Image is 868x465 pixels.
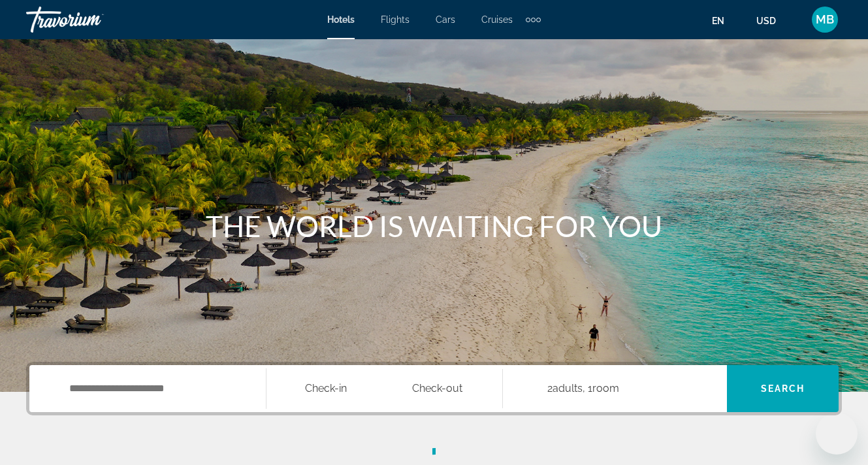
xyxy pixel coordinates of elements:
[592,382,619,394] span: Room
[816,13,834,26] span: MB
[756,16,776,26] span: USD
[68,379,246,398] input: Search hotel destination
[756,11,788,30] button: Change currency
[266,365,504,412] button: Select check in and out date
[526,9,541,30] button: Extra navigation items
[503,365,727,412] button: Travelers: 2 adults, 0 children
[26,3,157,37] a: Travorium
[189,209,679,243] h1: THE WORLD IS WAITING FOR YOU
[727,365,839,412] button: Search
[327,14,355,25] a: Hotels
[436,14,455,25] a: Cars
[481,14,513,25] a: Cruises
[712,16,724,26] span: en
[712,11,737,30] button: Change language
[761,383,805,394] span: Search
[816,413,858,455] iframe: Кнопка запуска окна обмена сообщениями
[547,379,583,398] span: 2
[553,382,583,394] span: Adults
[808,6,842,33] button: User Menu
[583,379,619,398] span: , 1
[381,14,410,25] a: Flights
[29,365,839,412] div: Search widget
